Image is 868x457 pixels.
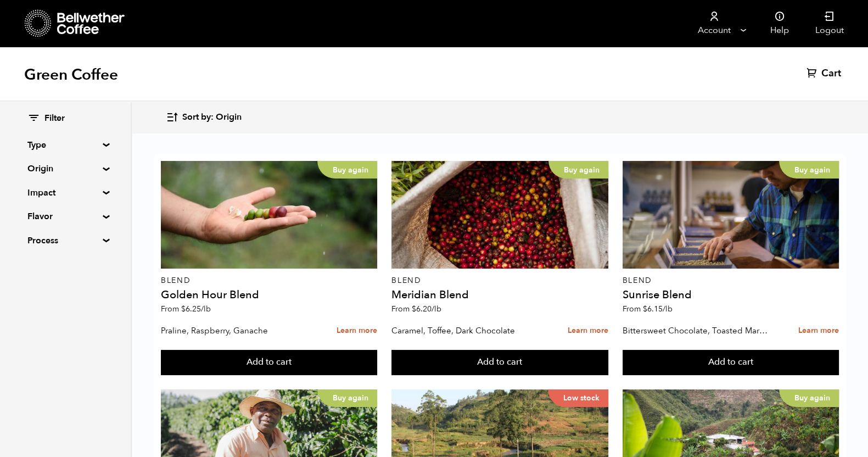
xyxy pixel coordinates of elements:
span: Sort by: Origin [182,112,242,124]
p: Buy again [317,389,377,407]
span: /lb [432,304,441,314]
bdi: 6.20 [412,304,441,314]
summary: Impact [27,186,103,199]
a: Buy again [623,161,839,269]
span: From [391,304,441,314]
p: Buy again [779,161,839,179]
span: Cart [821,67,841,80]
span: Filter [44,113,65,125]
summary: Origin [27,162,103,175]
span: From [161,304,211,314]
p: Blend [161,277,377,285]
span: $ [181,304,186,314]
h4: Meridian Blend [391,289,608,300]
span: /lb [201,304,211,314]
h1: Green Coffee [24,65,118,85]
span: $ [412,304,416,314]
p: Praline, Raspberry, Ganache [161,322,308,339]
button: Add to cart [161,350,377,375]
span: $ [643,304,647,314]
a: Buy again [391,161,608,269]
button: Add to cart [391,350,608,375]
p: Caramel, Toffee, Dark Chocolate [391,322,539,339]
p: Buy again [548,161,608,179]
a: Cart [807,67,844,80]
summary: Process [27,234,103,247]
p: Buy again [317,161,377,179]
p: Blend [623,277,839,285]
h4: Golden Hour Blend [161,289,377,300]
summary: Type [27,138,103,152]
bdi: 6.25 [181,304,211,314]
button: Sort by: Origin [166,104,242,130]
button: Add to cart [623,350,839,375]
h4: Sunrise Blend [623,289,839,300]
p: Bittersweet Chocolate, Toasted Marshmallow, Candied Orange, Praline [623,322,770,339]
span: From [623,304,673,314]
a: Learn more [568,319,608,343]
a: Buy again [161,161,377,269]
a: Learn more [798,319,839,343]
bdi: 6.15 [643,304,673,314]
p: Blend [391,277,608,285]
p: Low stock [548,389,608,407]
a: Learn more [337,319,377,343]
p: Buy again [779,389,839,407]
span: /lb [663,304,673,314]
summary: Flavor [27,210,103,223]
